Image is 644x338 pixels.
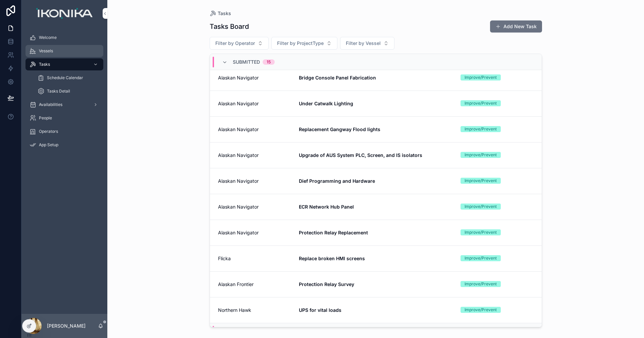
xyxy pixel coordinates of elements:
[47,89,70,94] span: Tasks Detail
[299,152,422,158] strong: Upgrade of AUS System PLC, Screen, and IS isolators
[25,139,103,151] a: App Setup
[36,8,92,19] img: App logo
[25,99,103,111] a: Availabilities
[299,204,354,210] strong: ECR Network Hub Panel
[215,40,255,47] span: Filter by Operator
[218,152,291,159] span: Alaskan Navigator
[218,74,291,81] span: Alaskan Navigator
[340,37,394,50] button: Select Button
[218,204,291,210] span: Alaskan Navigator
[299,307,341,313] strong: UPS for vital loads
[210,10,231,17] a: Tasks
[25,125,103,137] a: Operators
[210,65,542,91] a: Alaskan NavigatorBridge Console Panel FabricationImprove/Prevent
[299,126,380,132] strong: Replacement Gangway Flood lights
[299,281,354,287] strong: Protection Relay Survey
[465,307,497,313] div: Improve/Prevent
[465,152,497,158] div: Improve/Prevent
[210,22,249,31] h1: Tasks Board
[218,229,291,236] span: Alaskan Navigator
[210,272,542,297] a: Alaskan FrontierProtection Relay SurveyImprove/Prevent
[465,126,497,132] div: Improve/Prevent
[210,143,542,168] a: Alaskan NavigatorUpgrade of AUS System PLC, Screen, and IS isolatorsImprove/Prevent
[299,75,376,80] strong: Bridge Console Panel Fabrication
[25,58,103,70] a: Tasks
[465,255,497,261] div: Improve/Prevent
[210,220,542,246] a: Alaskan NavigatorProtection Relay ReplacementImprove/Prevent
[218,100,291,107] span: Alaskan Navigator
[39,115,52,121] span: People
[271,37,337,50] button: Select Button
[218,126,291,133] span: Alaskan Navigator
[25,32,103,44] a: Welcome
[210,37,269,50] button: Select Button
[346,40,381,47] span: Filter by Vessel
[47,75,83,80] span: Schedule Calendar
[465,281,497,287] div: Improve/Prevent
[218,307,291,314] span: Northern Hawk
[465,229,497,235] div: Improve/Prevent
[299,256,365,261] strong: Replace broken HMI screens
[39,62,50,67] span: Tasks
[218,281,291,288] span: Alaskan Frontier
[465,100,497,106] div: Improve/Prevent
[210,117,542,143] a: Alaskan NavigatorReplacement Gangway Flood lightsImprove/Prevent
[299,230,368,235] strong: Protection Relay Replacement
[465,74,497,80] div: Improve/Prevent
[465,178,497,184] div: Improve/Prevent
[299,178,375,184] strong: Dief Programming and Hardware
[39,142,58,148] span: App Setup
[267,59,271,65] div: 15
[218,255,291,262] span: Flicka
[39,35,57,40] span: Welcome
[25,45,103,57] a: Vessels
[277,40,324,47] span: Filter by ProjectType
[210,91,542,117] a: Alaskan NavigatorUnder Catwalk LightingImprove/Prevent
[210,194,542,220] a: Alaskan NavigatorECR Network Hub PanelImprove/Prevent
[39,102,62,107] span: Availabilities
[299,101,353,106] strong: Under Catwalk Lighting
[210,246,542,272] a: FlickaReplace broken HMI screensImprove/Prevent
[210,297,542,323] a: Northern HawkUPS for vital loadsImprove/Prevent
[233,59,260,65] span: Submitted
[34,72,103,84] a: Schedule Calendar
[210,168,542,194] a: Alaskan NavigatorDief Programming and HardwareImprove/Prevent
[39,129,58,134] span: Operators
[39,48,53,54] span: Vessels
[34,85,103,97] a: Tasks Detail
[465,204,497,210] div: Improve/Prevent
[218,10,231,17] span: Tasks
[21,27,107,160] div: scrollable content
[490,20,542,33] button: Add New Task
[47,323,86,329] p: [PERSON_NAME]
[218,178,291,184] span: Alaskan Navigator
[25,112,103,124] a: People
